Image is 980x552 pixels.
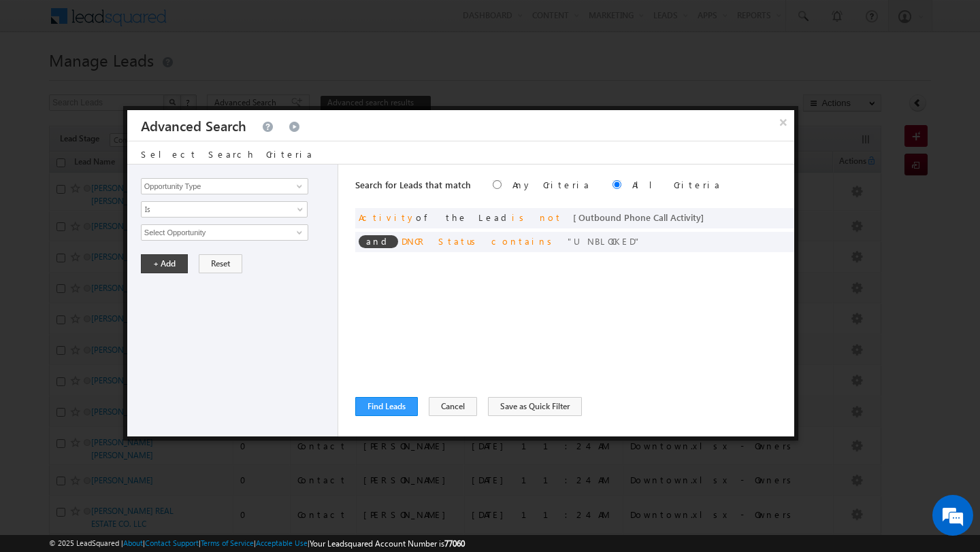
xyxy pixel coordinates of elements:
button: Reset [199,254,242,273]
span: Select Search Criteria [141,148,314,160]
input: Type to Search [141,224,308,241]
button: Find Leads [355,397,418,416]
span: contains [491,235,557,247]
a: Terms of Service [201,538,254,547]
button: + Add [141,254,188,273]
button: Save as Quick Filter [488,397,582,416]
a: Acceptable Use [256,538,308,547]
a: About [123,538,143,547]
span: © 2025 LeadSquared | | | | | [49,537,465,550]
span: and [359,235,398,248]
a: Show All Items [289,226,306,239]
button: Cancel [429,397,477,416]
h3: Advanced Search [141,110,246,141]
a: Contact Support [145,538,199,547]
span: Your Leadsquared Account Number is [310,538,465,549]
span: UNBLOCKED [568,235,641,247]
span: is not [512,211,562,223]
input: Type to Search [141,178,308,194]
label: All Criteria [632,179,721,190]
span: DNCR Status [402,235,480,247]
label: Any Criteria [512,179,591,190]
span: Search for Leads that match [355,179,471,190]
span: of the Lead ] [359,211,711,223]
a: Show All Items [289,179,306,193]
span: 77060 [444,538,465,549]
span: Activity [359,211,416,223]
button: × [772,110,794,134]
span: [ Outbound Phone Call Activity [573,211,701,223]
span: Is [142,203,289,215]
a: Is [141,201,308,218]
